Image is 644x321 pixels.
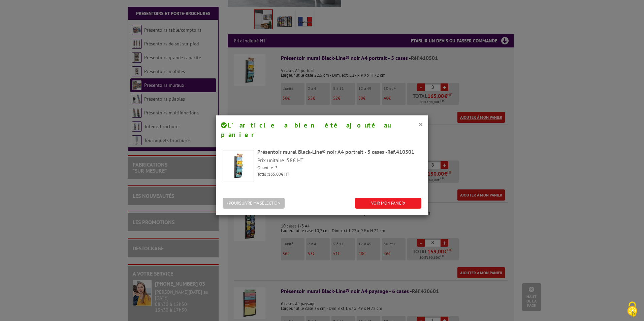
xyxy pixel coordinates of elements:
button: Cookies (fenêtre modale) [620,298,644,321]
div: Présentoir mural Black-Line® noir A4 portrait - 5 cases - [257,148,421,156]
span: Réf.410501 [387,148,414,155]
img: Cookies (fenêtre modale) [624,301,641,318]
h4: L’article a bien été ajouté au panier [221,120,423,140]
p: Quantité : [257,165,421,171]
span: 165,00 [268,171,281,177]
span: 58 [287,157,293,164]
span: 3 [275,165,278,171]
p: Prix unitaire : € HT [257,156,421,164]
a: VOIR MON PANIER [355,198,421,209]
p: Total : € HT [257,171,421,178]
button: × [418,120,423,129]
button: POURSUIVRE MA SÉLECTION [223,198,285,209]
